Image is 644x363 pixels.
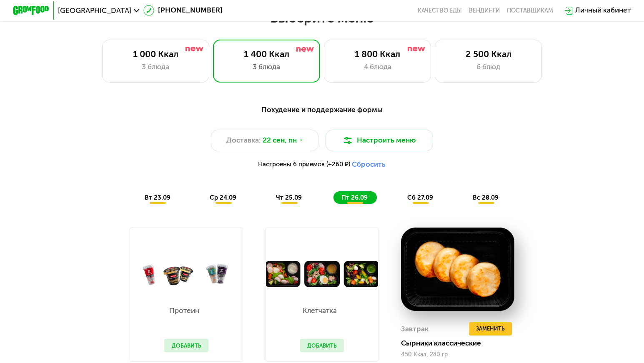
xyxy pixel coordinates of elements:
button: Добавить [300,339,344,352]
span: Заменить [476,324,505,333]
div: Завтрак [401,322,428,335]
button: Сбросить [352,160,386,169]
div: 3 блюда [111,62,200,73]
p: Клетчатка [300,307,340,314]
div: 4 блюда [333,62,422,73]
div: 2 500 Ккал [444,49,533,60]
p: Протеин [164,307,204,314]
span: [GEOGRAPHIC_DATA] [58,7,131,14]
div: поставщикам [507,7,553,14]
div: Сырники классические [401,339,521,348]
div: 450 Ккал, 280 гр [401,351,514,358]
button: Заменить [469,322,512,335]
span: вт 23.09 [145,194,170,201]
span: чт 25.09 [276,194,302,201]
div: 3 блюда [222,62,311,73]
a: Вендинги [469,7,500,14]
span: 22 сен, пн [263,135,297,146]
div: 1 000 Ккал [111,49,200,60]
span: ср 24.09 [210,194,236,201]
span: Доставка: [226,135,261,146]
div: 1 800 Ккал [333,49,422,60]
button: Добавить [164,339,208,352]
div: 6 блюд [444,62,533,73]
span: вс 28.09 [473,194,499,201]
span: пт 26.09 [341,194,368,201]
a: Качество еды [418,7,462,14]
span: Настроены 6 приемов (+260 ₽) [258,161,350,168]
button: Настроить меню [326,130,433,151]
div: Похудение и поддержание формы [57,104,586,115]
div: 1 400 Ккал [222,49,311,60]
span: сб 27.09 [407,194,433,201]
a: [PHONE_NUMBER] [143,5,222,16]
div: Личный кабинет [575,5,631,16]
